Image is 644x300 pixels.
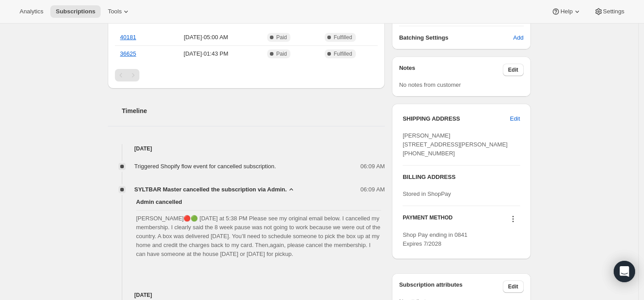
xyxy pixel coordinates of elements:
[120,34,136,41] a: 40181
[334,50,352,57] span: Fulfilled
[403,173,520,182] h3: BILLING ADDRESS
[513,33,523,42] span: Add
[135,185,287,194] span: SYLTBAR Master cancelled the subscription via Admin.
[122,106,385,115] h2: Timeline
[399,64,503,76] h3: Notes
[508,66,518,73] span: Edit
[510,114,520,123] span: Edit
[503,280,524,293] button: Edit
[403,132,508,157] span: [PERSON_NAME] [STREET_ADDRESS][PERSON_NAME] [PHONE_NUMBER]
[508,31,529,45] button: Add
[136,198,382,207] span: Admin cancelled
[399,33,513,42] h6: Batching Settings
[56,8,95,15] span: Subscriptions
[560,8,572,15] span: Help
[403,114,510,123] h3: SHIPPING ADDRESS
[108,8,122,15] span: Tools
[120,50,136,57] a: 36625
[403,214,452,226] h3: PAYMENT METHOD
[162,49,250,58] span: [DATE] · 01:43 PM
[135,185,296,194] button: SYLTBAR Master cancelled the subscription via Admin.
[614,261,635,282] div: Open Intercom Messenger
[360,185,385,194] span: 06:09 AM
[399,280,503,293] h3: Subscription attributes
[108,144,385,153] h4: [DATE]
[136,214,382,259] span: [PERSON_NAME]🔴🟢 [DATE] at 5:38 PM Please see my original email below. I cancelled my membership. ...
[50,5,101,18] button: Subscriptions
[603,8,624,15] span: Settings
[399,81,461,88] span: No notes from customer
[589,5,630,18] button: Settings
[360,162,385,171] span: 06:09 AM
[102,5,136,18] button: Tools
[508,283,518,290] span: Edit
[276,34,287,41] span: Paid
[505,112,525,126] button: Edit
[403,191,451,197] span: Stored in ShopPay
[14,5,49,18] button: Analytics
[108,291,385,300] h4: [DATE]
[334,34,352,41] span: Fulfilled
[20,8,43,15] span: Analytics
[135,163,276,170] span: Triggered Shopify flow event for cancelled subscription.
[115,69,378,81] nav: Pagination
[546,5,587,18] button: Help
[503,64,524,76] button: Edit
[403,231,467,247] span: Shop Pay ending in 0841 Expires 7/2028
[162,33,250,42] span: [DATE] · 05:00 AM
[276,50,287,57] span: Paid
